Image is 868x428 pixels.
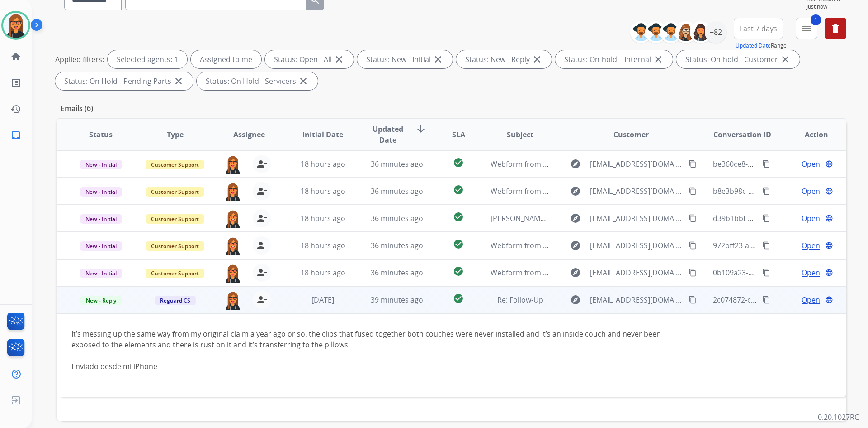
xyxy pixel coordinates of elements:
[256,294,267,305] mat-icon: person_remove
[811,14,821,25] span: 1
[796,18,817,39] button: 1
[311,295,334,305] span: [DATE]
[689,214,697,222] mat-icon: content_copy
[689,241,697,250] mat-icon: content_copy
[689,296,697,304] mat-icon: content_copy
[802,186,820,197] span: Open
[371,186,423,196] span: 36 minutes ago
[713,240,846,250] span: 972bff23-a882-4023-befb-df8f5cbbb5a3
[590,186,683,197] span: [EMAIL_ADDRESS][DOMAIN_NAME]
[497,295,543,305] span: Re: Follow-Up
[256,213,267,224] mat-icon: person_remove
[818,412,859,423] p: 0.20.1027RC
[3,13,28,38] img: avatar
[433,54,443,65] mat-icon: close
[233,129,265,140] span: Assignee
[453,157,464,168] mat-icon: check_circle
[265,50,354,68] div: Status: Open - All
[453,239,464,250] mat-icon: check_circle
[456,50,552,68] div: Status: New - Reply
[155,296,196,305] span: Reguard CS
[740,27,777,30] span: Last 7 days
[734,18,783,39] button: Last 7 days
[453,184,464,195] mat-icon: check_circle
[371,240,423,250] span: 36 minutes ago
[825,214,833,222] mat-icon: language
[80,241,122,251] span: New - Initial
[108,50,187,68] div: Selected agents: 1
[555,50,673,68] div: Status: On-hold – Internal
[224,291,242,310] img: agent-avatar
[89,129,113,140] span: Status
[173,76,184,87] mat-icon: close
[570,294,581,305] mat-icon: explore
[570,159,581,169] mat-icon: explore
[772,119,846,150] th: Action
[10,130,21,141] mat-icon: inbox
[570,267,581,278] mat-icon: explore
[653,54,664,65] mat-icon: close
[301,159,345,169] span: 18 hours ago
[71,361,684,372] div: Enviado desde mi iPhone
[825,187,833,195] mat-icon: language
[301,240,345,250] span: 18 hours ago
[80,160,122,169] span: New - Initial
[301,268,345,278] span: 18 hours ago
[146,160,204,169] span: Customer Support
[224,182,242,201] img: agent-avatar
[191,50,261,68] div: Assigned to me
[10,104,21,115] mat-icon: history
[371,268,423,278] span: 36 minutes ago
[762,160,770,168] mat-icon: content_copy
[256,186,267,197] mat-icon: person_remove
[570,186,581,197] mat-icon: explore
[415,124,426,135] mat-icon: arrow_downward
[57,103,97,114] p: Emails (6)
[167,129,184,140] span: Type
[825,241,833,250] mat-icon: language
[532,54,542,65] mat-icon: close
[613,129,649,140] span: Customer
[146,214,204,224] span: Customer Support
[371,295,423,305] span: 39 minutes ago
[10,77,21,88] mat-icon: list_alt
[298,76,309,87] mat-icon: close
[802,267,820,278] span: Open
[334,54,344,65] mat-icon: close
[590,159,683,169] span: [EMAIL_ADDRESS][DOMAIN_NAME]
[825,296,833,304] mat-icon: language
[368,124,409,145] span: Updated Date
[452,129,465,140] span: SLA
[830,23,841,34] mat-icon: delete
[590,267,683,278] span: [EMAIL_ADDRESS][DOMAIN_NAME]
[705,21,726,43] div: +82
[71,328,684,383] div: It’s messing up the same way from my original claim a year ago or so, the clips that fused togeth...
[590,240,683,251] span: [EMAIL_ADDRESS][DOMAIN_NAME]
[780,54,791,65] mat-icon: close
[491,213,589,223] span: [PERSON_NAME] couch claim
[301,186,345,196] span: 18 hours ago
[802,294,820,305] span: Open
[357,50,453,68] div: Status: New - Initial
[224,264,242,283] img: agent-avatar
[453,212,464,222] mat-icon: check_circle
[762,214,770,222] mat-icon: content_copy
[224,209,242,228] img: agent-avatar
[802,159,820,169] span: Open
[713,186,853,196] span: b8e3b98c-1c2a-43a5-8014-a33268ad8b4a
[224,236,242,255] img: agent-avatar
[507,129,533,140] span: Subject
[371,159,423,169] span: 36 minutes ago
[256,240,267,251] mat-icon: person_remove
[491,159,695,169] span: Webform from [EMAIL_ADDRESS][DOMAIN_NAME] on [DATE]
[713,213,851,223] span: d39b1bbf-8a00-480a-91d7-e59994d880fc
[713,268,855,278] span: 0b109a23-977b-4e14-b53b-1927edb65026
[807,3,846,10] span: Just now
[689,269,697,277] mat-icon: content_copy
[762,241,770,250] mat-icon: content_copy
[570,240,581,251] mat-icon: explore
[713,159,851,169] span: be360ce8-053e-493b-a1aa-51fdb6c6c884
[762,269,770,277] mat-icon: content_copy
[713,129,771,140] span: Conversation ID
[301,213,345,223] span: 18 hours ago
